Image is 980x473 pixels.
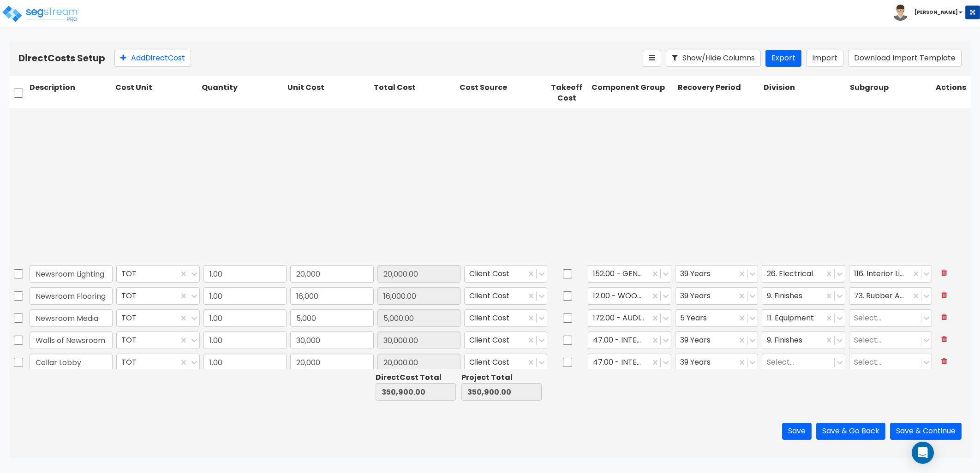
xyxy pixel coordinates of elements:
[675,309,758,327] div: 5 Years
[675,331,758,349] div: 39 Years
[848,50,962,67] button: Download Import Template
[936,265,953,281] button: Delete Row
[936,287,953,303] button: Delete Row
[849,265,932,283] div: 116. Interior Lighting Fixtures (26511350)
[675,287,758,305] div: 39 Years
[28,81,114,106] div: Description
[200,81,286,106] div: Quantity
[936,354,953,370] button: Delete Row
[464,331,547,349] div: Client Cost
[762,309,845,327] div: 11. Equipment
[936,309,953,325] button: Delete Row
[914,9,958,16] b: [PERSON_NAME]
[912,442,934,464] div: Open Intercom Messenger
[114,81,199,106] div: Cost Unit
[816,423,885,440] button: Save & Go Back
[461,372,542,383] div: Project Total
[762,265,845,283] div: 26. Electrical
[116,309,199,327] div: TOT
[675,354,758,371] div: 39 Years
[588,287,671,305] div: 12.00 - WOOD & PLASTICS
[765,50,801,67] button: Export
[762,287,845,305] div: 9. Finishes
[849,287,932,305] div: 73. Rubber And Vinyl Sheet Flooring (9651610)
[588,331,671,349] div: 47.00 - INTERIOR DRYWALL PARTITIONS
[372,81,458,106] div: Total Cost
[890,423,962,440] button: Save & Continue
[590,81,675,106] div: Component Group
[464,287,547,305] div: Client Cost
[675,265,758,283] div: 39 Years
[464,309,547,327] div: Client Cost
[116,287,199,305] div: TOT
[762,81,848,106] div: Division
[286,81,371,106] div: Unit Cost
[848,81,934,106] div: Subgroup
[116,265,199,283] div: TOT
[676,81,762,106] div: Recovery Period
[934,81,971,106] div: Actions
[588,309,671,327] div: 172.00 - AUDIO/VISUAL EQUIPMENT
[464,354,547,371] div: Client Cost
[116,354,199,371] div: TOT
[666,50,761,67] button: Show/Hide Columns
[18,52,105,65] b: Direct Costs Setup
[116,331,199,349] div: TOT
[643,50,661,67] button: Reorder Items
[114,50,191,67] button: AddDirectCost
[376,372,456,383] div: Direct Cost Total
[806,50,843,67] button: Import
[464,265,547,283] div: Client Cost
[458,81,544,106] div: Cost Source
[588,265,671,283] div: 152.00 - GENERAL LIGHTING ELECTRICAL
[892,5,908,21] img: avatar.png
[782,423,812,440] button: Save
[588,354,671,371] div: 47.00 - INTERIOR DRYWALL PARTITIONS
[544,81,590,106] div: Takeoff Cost
[1,5,80,23] img: logo_pro_r.png
[762,331,845,349] div: 9. Finishes
[936,331,953,348] button: Delete Row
